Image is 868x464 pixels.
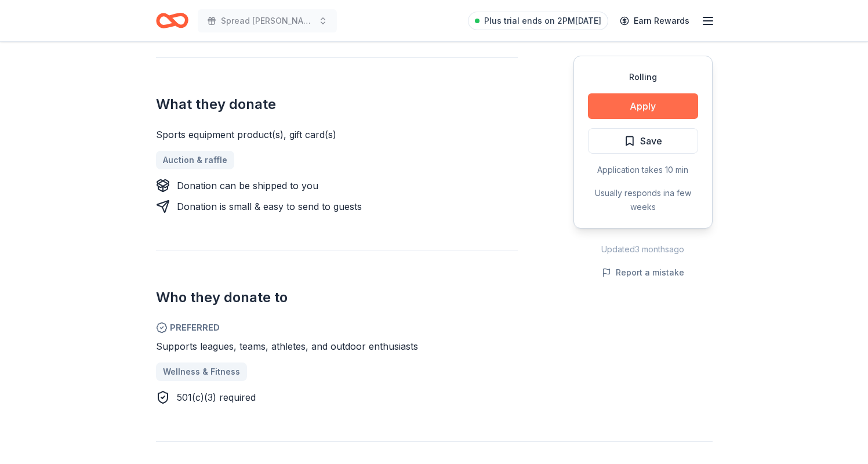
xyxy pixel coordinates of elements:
span: Plus trial ends on 2PM[DATE] [484,14,601,28]
span: Spread [PERSON_NAME] - Go Gold Family Fun Day [221,14,314,28]
h2: What they donate [156,95,518,114]
a: Plus trial ends on 2PM[DATE] [468,12,608,30]
div: Usually responds in a few weeks [588,186,698,214]
div: Sports equipment product(s), gift card(s) [156,128,518,142]
span: Preferred [156,321,518,335]
button: Apply [588,93,698,119]
div: Donation can be shipped to you [177,179,318,193]
span: Wellness & Fitness [163,365,240,379]
span: Save [640,133,662,148]
a: Wellness & Fitness [156,362,247,381]
a: Earn Rewards [613,10,696,31]
div: Rolling [588,70,698,84]
h2: Who they donate to [156,288,518,307]
button: Spread [PERSON_NAME] - Go Gold Family Fun Day [198,9,337,32]
div: Application takes 10 min [588,163,698,177]
a: Home [156,7,188,34]
span: 501(c)(3) required [177,391,256,403]
button: Report a mistake [602,266,684,280]
button: Save [588,128,698,154]
a: Auction & raffle [156,151,234,169]
span: Supports leagues, teams, athletes, and outdoor enthusiasts [156,340,418,352]
div: Donation is small & easy to send to guests [177,200,362,213]
div: Updated 3 months ago [573,242,713,256]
